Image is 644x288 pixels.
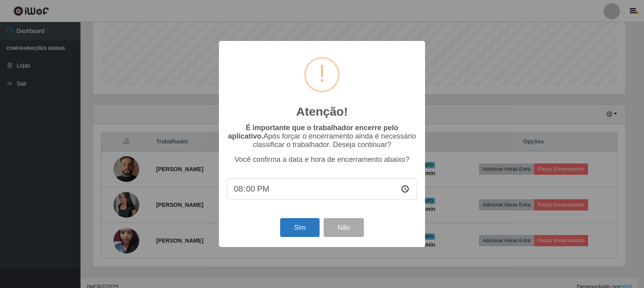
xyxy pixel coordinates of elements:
button: Não [324,218,363,237]
h2: Atenção! [296,104,348,119]
p: Você confirma a data e hora de encerramento abaixo? [227,155,417,164]
button: Sim [280,218,319,237]
b: É importante que o trabalhador encerre pelo aplicativo. [228,124,398,140]
p: Após forçar o encerramento ainda é necessário classificar o trabalhador. Deseja continuar? [227,124,417,149]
